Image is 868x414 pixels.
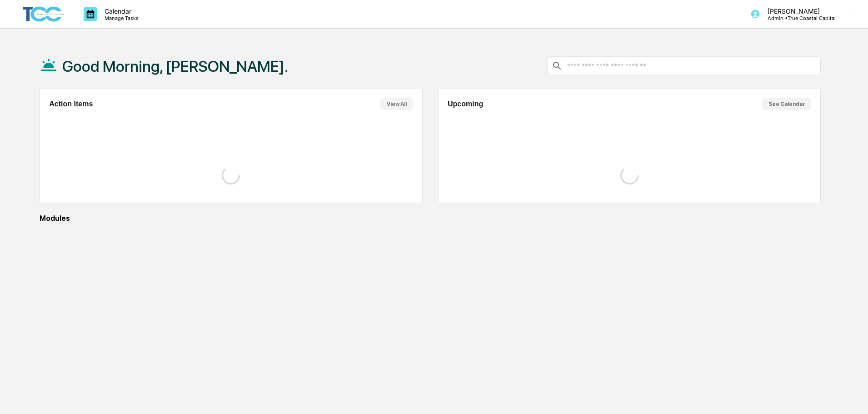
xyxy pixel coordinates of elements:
h2: Upcoming [448,100,483,108]
button: See Calendar [762,98,811,110]
img: logo [22,5,65,24]
p: Calendar [97,7,143,15]
p: Admin • True Coastal Capital [760,15,836,21]
p: Manage Tasks [97,15,143,21]
p: [PERSON_NAME] [760,7,836,15]
h2: Action Items [49,100,93,108]
div: Modules [40,214,821,223]
button: View All [380,98,413,110]
h1: Good Morning, [PERSON_NAME]. [62,57,288,75]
